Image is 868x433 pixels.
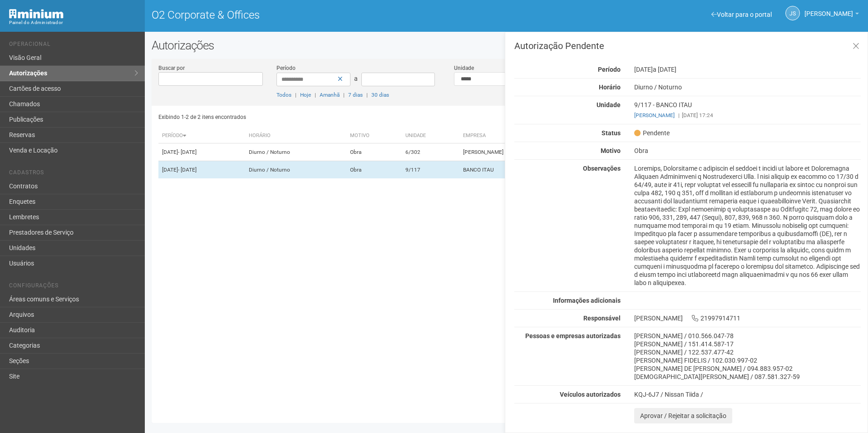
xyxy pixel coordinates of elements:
[804,11,859,19] a: [PERSON_NAME]
[276,92,291,98] a: Todos
[627,65,868,74] div: [DATE]
[346,143,402,161] td: Obra
[9,282,138,292] li: Configurações
[459,128,628,143] th: Empresa
[366,92,368,98] span: |
[785,6,800,20] a: JS
[599,84,621,91] strong: Horário
[158,161,245,179] td: [DATE]
[597,101,621,108] strong: Unidade
[583,315,621,322] strong: Responsável
[346,128,402,143] th: Motivo
[634,356,861,364] div: [PERSON_NAME] FIDELIS / 102.030.997-02
[627,83,868,91] div: Diurno / Noturno
[158,64,185,72] label: Buscar por
[300,92,311,98] a: Hoje
[158,110,503,124] div: Exibindo 1-2 de 2 itens encontrados
[634,408,732,423] button: Aprovar / Rejeitar a solicitação
[346,161,402,179] td: Obra
[9,9,64,19] img: Minium
[634,348,861,356] div: [PERSON_NAME] / 122.537.477-42
[627,314,868,322] div: [PERSON_NAME] 21997914711
[158,143,245,161] td: [DATE]
[627,147,868,155] div: Obra
[678,112,680,118] span: |
[553,297,621,304] strong: Informações adicionais
[711,11,772,18] a: Voltar para o portal
[245,128,346,143] th: Horário
[402,143,459,161] td: 6/302
[560,391,621,398] strong: Veículos autorizados
[454,64,474,72] label: Unidade
[9,169,138,179] li: Cadastros
[152,39,861,52] h2: Autorizações
[320,92,340,98] a: Amanhã
[634,340,861,348] div: [PERSON_NAME] / 151.414.587-17
[634,111,861,119] div: [DATE] 17:24
[9,41,138,50] li: Operacional
[402,128,459,143] th: Unidade
[9,19,138,27] div: Painel do Administrador
[634,129,670,137] span: Pendente
[295,92,296,98] span: |
[343,92,345,98] span: |
[152,9,500,21] h1: O2 Corporate & Offices
[315,92,316,98] span: |
[598,66,621,73] strong: Período
[402,161,459,179] td: 9/117
[525,332,621,340] strong: Pessoas e empresas autorizadas
[634,390,861,399] div: KQJ-6J7 / Nissan Tiida /
[245,143,346,161] td: Diurno / Noturno
[245,161,346,179] td: Diurno / Noturno
[634,112,675,118] a: [PERSON_NAME]
[653,66,676,73] span: a [DATE]
[601,147,621,154] strong: Motivo
[804,1,853,17] span: Jeferson Souza
[627,164,868,287] div: Loremips, Dolorsitame c adipiscin el seddoei t incidi ut labore et Doloremagna Aliquaen Adminimve...
[583,165,621,172] strong: Observações
[634,373,861,381] div: [DEMOGRAPHIC_DATA][PERSON_NAME] / 087.581.327-59
[178,167,197,173] span: - [DATE]
[276,64,296,72] label: Período
[634,332,861,340] div: [PERSON_NAME] / 010.566.047-78
[459,161,628,179] td: BANCO ITAU
[459,143,628,161] td: [PERSON_NAME] ADVOGADOS
[634,364,861,373] div: [PERSON_NAME] DE [PERSON_NAME] / 094.883.957-02
[158,128,245,143] th: Período
[514,41,861,50] h3: Autorização Pendente
[354,75,358,82] span: a
[178,149,197,155] span: - [DATE]
[371,92,389,98] a: 30 dias
[348,92,363,98] a: 7 dias
[627,101,868,119] div: 9/117 - BANCO ITAU
[602,129,621,137] strong: Status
